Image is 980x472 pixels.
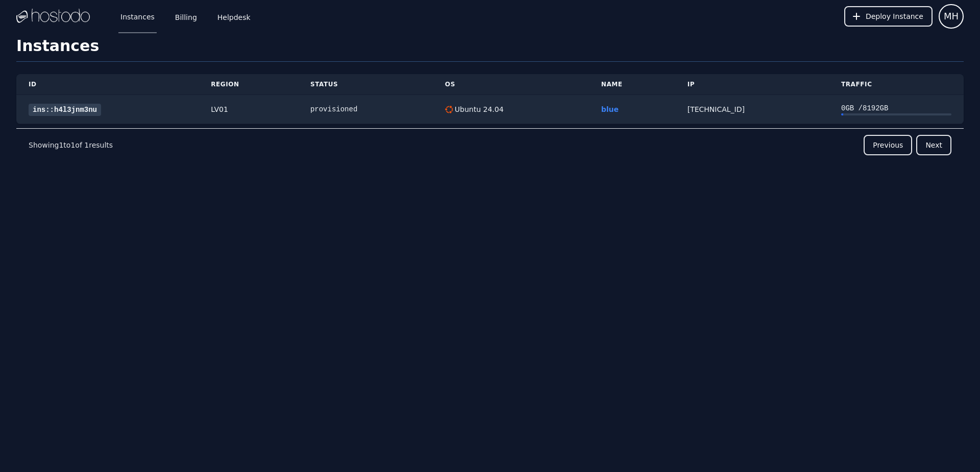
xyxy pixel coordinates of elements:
[211,104,286,114] div: LV01
[16,74,199,95] th: ID
[866,11,923,21] span: Deploy Instance
[16,9,90,24] img: Logo
[298,74,433,95] th: Status
[864,135,912,155] button: Previous
[445,106,453,113] img: Ubuntu 24.04
[310,104,421,114] div: provisioned
[84,141,89,149] span: 1
[675,74,829,95] th: IP
[944,9,959,23] span: MH
[939,4,964,29] button: User menu
[16,128,964,161] nav: Pagination
[29,140,113,150] p: Showing to of results
[601,105,619,113] a: blue
[16,37,964,62] h1: Instances
[433,74,589,95] th: OS
[453,104,504,114] div: Ubuntu 24.04
[589,74,675,95] th: Name
[59,141,63,149] span: 1
[199,74,298,95] th: Region
[70,141,75,149] span: 1
[29,104,101,116] a: ins::h4l3jnm3nu
[844,6,933,27] button: Deploy Instance
[916,135,951,155] button: Next
[841,103,951,113] div: 0 GB / 8192 GB
[829,74,964,95] th: Traffic
[688,104,817,114] div: [TECHNICAL_ID]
